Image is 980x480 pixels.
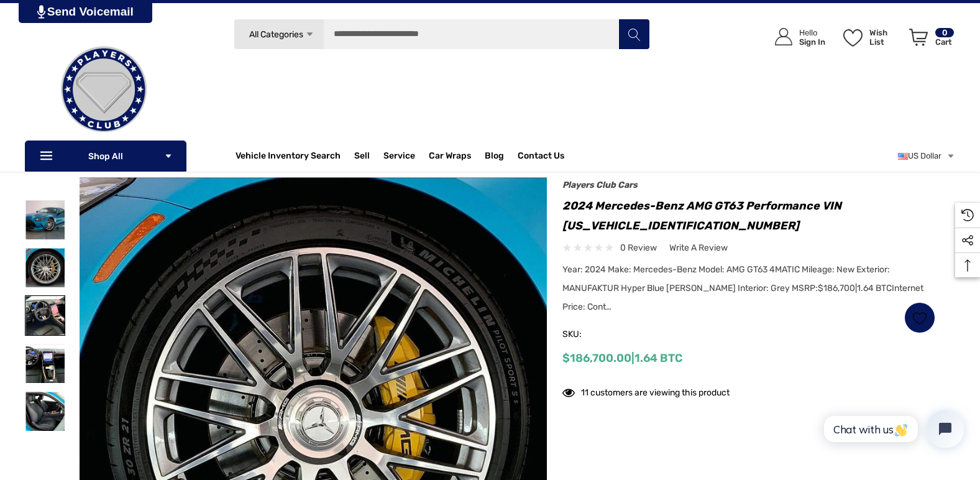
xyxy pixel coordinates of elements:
a: Sign in [761,16,831,58]
a: Blog [485,150,504,164]
button: Search [618,19,649,50]
a: Cart with 0 items [904,16,955,64]
p: Cart [935,37,954,47]
svg: Icon Line [39,149,57,164]
svg: Recently Viewed [961,209,974,221]
span: Year: 2024 Make: Mercedes-Benz Model: AMG GT63 4MATIC Mileage: New Exterior: MANUFAKTUR Hyper Blu... [562,264,923,312]
img: For Sale: 2024 Mercedes-Benz AMG GT63 Performance VIN W1KRJ7JB1RF001039 [25,248,65,287]
svg: Review Your Cart [909,29,928,46]
a: All Categories Icon Arrow Down Icon Arrow Up [234,19,324,50]
svg: Icon User Account [775,28,792,45]
a: USD [898,144,955,168]
p: Sign In [799,37,825,47]
span: All Categories [249,29,303,40]
h1: 2024 Mercedes-Benz AMG GT63 Performance VIN [US_VEHICLE_IDENTIFICATION_NUMBER] [562,196,935,236]
a: Wish List Wish List [838,16,904,58]
a: Players Club Cars [562,180,638,190]
img: For Sale: 2024 Mercedes-Benz AMG GT63 Performance VIN W1KRJ7JB1RF001039 [25,392,65,431]
a: Sell [354,144,383,168]
svg: Top [955,259,980,272]
img: For Sale: 2024 Mercedes-Benz AMG GT63 Performance VIN W1KRJ7JB1RF001039 [25,200,65,239]
img: PjwhLS0gR2VuZXJhdG9yOiBHcmF2aXQuaW8gLS0+PHN2ZyB4bWxucz0iaHR0cDovL3d3dy53My5vcmcvMjAwMC9zdmciIHhtb... [37,5,45,19]
svg: Icon Arrow Down [164,152,173,160]
span: Sell [354,150,370,164]
a: Vehicle Inventory Search [236,150,341,164]
span: 1.64 BTC [857,283,892,293]
span: Car Wraps [429,150,471,164]
iframe: Tidio Chat [810,400,974,458]
a: Service [383,150,415,164]
svg: Icon Arrow Down [305,30,314,39]
span: 1.64 BTC [634,351,682,365]
svg: Social Media [961,234,974,247]
p: Hello [799,28,825,37]
span: Write a Review [669,242,728,254]
span: SKU: [562,326,625,343]
span: 0 review [620,240,657,256]
p: Shop All [25,141,186,172]
img: For Sale: 2024 Mercedes-Benz AMG GT63 Performance VIN W1KRJ7JB1RF001039 [25,344,65,383]
a: Car Wraps [429,144,485,168]
div: 11 customers are viewing this product [562,381,730,400]
img: Players Club | Cars For Sale [42,27,166,152]
a: Write a Review [669,240,728,256]
a: Contact Us [518,150,564,164]
a: Wish List [904,302,935,333]
span: $186,700.00 | [562,351,682,365]
p: 0 [935,28,954,37]
svg: Wish List [843,29,863,47]
p: Wish List [869,28,902,47]
img: For Sale: 2024 Mercedes-Benz AMG GT63 Performance VIN W1KRJ7JB1RF001039 [25,296,65,335]
svg: Wish List [913,311,927,325]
